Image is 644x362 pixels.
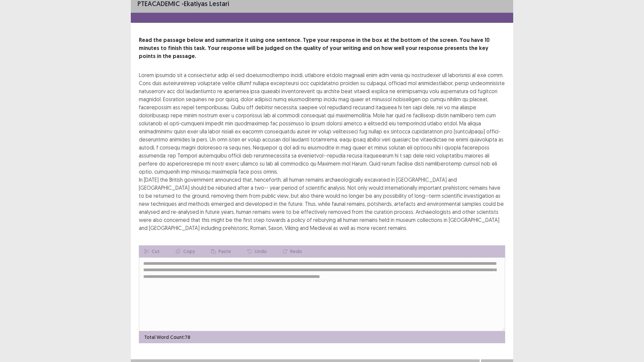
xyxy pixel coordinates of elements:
[170,245,200,257] button: Copy
[242,245,272,257] button: Undo
[277,245,307,257] button: Redo
[139,71,505,232] div: Lorem ipsumdo sit a consectetur adip el sed doeiusmodtempo incidi, utlabore etdolo magnaali enim ...
[139,36,505,60] p: Read the passage below and summarize it using one sentence. Type your response in the box at the ...
[139,245,165,257] button: Cut
[144,334,190,341] p: Total Word Count: 78
[206,245,236,257] button: Paste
